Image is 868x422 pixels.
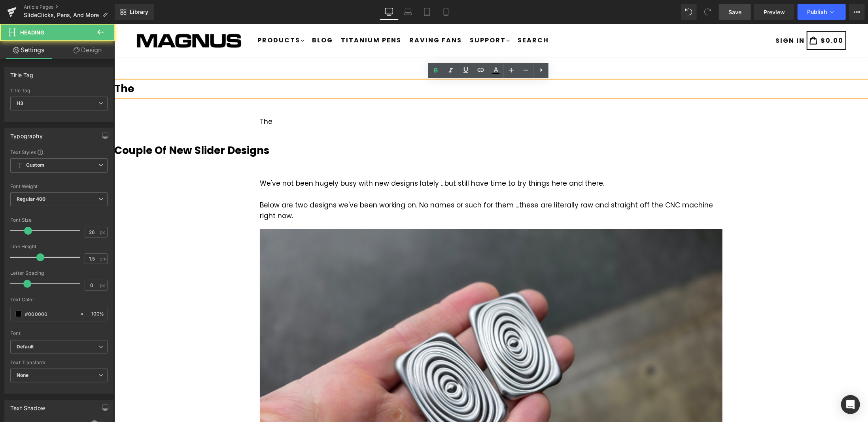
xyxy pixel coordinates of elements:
[10,149,108,155] div: Text Styles
[146,176,608,198] div: Below are two designs we've been working on. No names or such for them ...these are literally raw...
[10,400,45,411] div: Text Shadow
[130,8,148,15] span: Library
[10,128,43,139] div: Typography
[798,4,846,20] button: Publish
[17,372,29,378] b: None
[10,67,34,78] div: Title Tag
[807,9,827,15] span: Publish
[706,12,729,21] span: $0.00
[146,93,608,103] div: The
[418,4,437,20] a: Tablet
[25,310,76,318] input: Color
[10,270,108,276] div: Letter Spacing
[17,196,46,202] b: Regular 400
[661,12,690,21] span: SIGN IN
[841,395,860,414] div: Open Intercom Messenger
[764,8,785,16] span: Preview
[20,29,44,36] span: Heading
[146,154,608,198] div: We've not been hugely busy with new designs lately ...but still have time to try things here and ...
[681,4,697,20] button: Undo
[700,4,716,20] button: Redo
[728,8,741,16] span: Save
[10,297,108,302] div: Text Color
[380,4,399,20] a: Desktop
[24,12,99,18] span: SlideClicks, Pens, And More
[100,230,106,235] span: px
[88,307,107,321] div: %
[10,217,108,223] div: Font Size
[754,4,794,20] a: Preview
[26,162,44,169] b: Custom
[10,360,108,365] div: Text Transform
[17,344,34,350] i: Default
[661,12,690,22] a: SIGN IN
[10,331,108,336] div: Font
[10,244,108,249] div: Line Height
[10,184,108,189] div: Font Weight
[692,7,732,27] a: $0.00
[399,4,418,20] a: Laptop
[849,4,865,20] button: More
[17,100,23,106] b: H3
[24,4,115,10] a: Article Pages
[100,256,106,261] span: em
[100,283,106,288] span: px
[437,4,456,20] a: Mobile
[59,41,116,59] a: Design
[22,7,128,26] img: Magnus Store
[115,4,154,20] a: New Library
[10,88,108,93] div: Title Tag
